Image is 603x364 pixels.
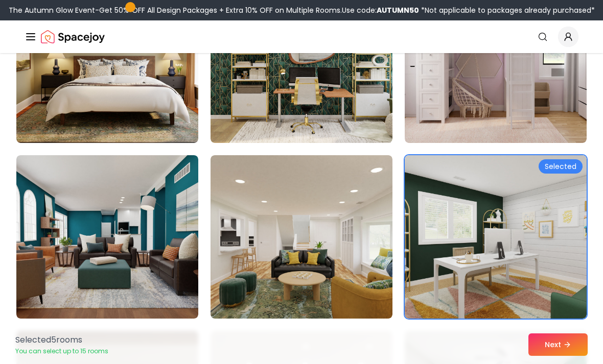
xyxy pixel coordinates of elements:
b: AUTUMN50 [377,5,419,15]
nav: Global [25,20,578,53]
button: Next [528,333,588,356]
p: You can select up to 15 rooms [15,347,108,355]
div: The Autumn Glow Event-Get 50% OFF All Design Packages + Extra 10% OFF on Multiple Rooms. [9,5,595,15]
img: Room room-27 [405,155,587,319]
img: Room room-26 [211,155,392,319]
a: Spacejoy [41,27,105,47]
img: Spacejoy Logo [41,27,105,47]
p: Selected 5 room s [15,334,108,346]
div: Selected [539,159,583,174]
img: Room room-25 [16,155,198,319]
span: Use code: [342,5,419,15]
span: *Not applicable to packages already purchased* [419,5,595,15]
